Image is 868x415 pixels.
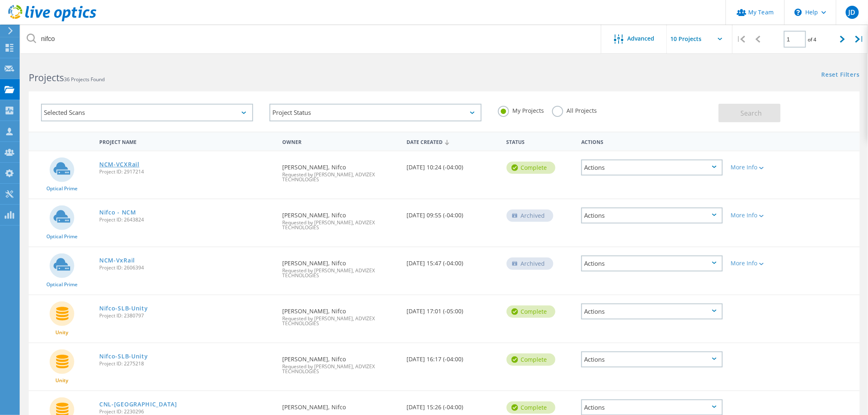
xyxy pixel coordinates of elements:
[552,106,597,114] label: All Projects
[99,169,274,174] span: Project ID: 2917214
[270,104,482,121] div: Project Status
[278,343,403,382] div: [PERSON_NAME], Nifco
[46,282,78,287] span: Optical Prime
[99,258,135,263] a: NCM-VxRail
[64,76,105,83] span: 36 Projects Found
[95,134,278,149] div: Project Name
[56,378,69,383] span: Unity
[46,234,78,239] span: Optical Prime
[8,17,96,23] a: Live Optics Dashboard
[403,295,503,322] div: [DATE] 17:01 (-05:00)
[403,134,503,149] div: Date Created
[507,353,555,366] div: Complete
[278,151,403,190] div: [PERSON_NAME], Nifco
[99,409,274,414] span: Project ID: 2230296
[795,9,802,16] svg: \n
[507,401,555,414] div: Complete
[99,401,177,407] a: CNL-[GEOGRAPHIC_DATA]
[29,71,64,84] b: Projects
[507,258,553,270] div: Archived
[99,313,274,318] span: Project ID: 2380797
[581,351,723,367] div: Actions
[282,220,399,230] span: Requested by [PERSON_NAME], ADVIZEX TECHNOLOGIES
[99,306,148,311] a: Nifco-SLB-Unity
[278,134,403,149] div: Owner
[278,199,403,238] div: [PERSON_NAME], Nifco
[628,36,655,41] span: Advanced
[581,303,723,319] div: Actions
[278,247,403,286] div: [PERSON_NAME], Nifco
[56,330,69,335] span: Unity
[282,316,399,326] span: Requested by [PERSON_NAME], ADVIZEX TECHNOLOGIES
[851,25,868,54] div: |
[849,9,856,16] span: JD
[808,36,817,43] span: of 4
[503,134,577,149] div: Status
[403,247,503,274] div: [DATE] 15:47 (-04:00)
[99,217,274,222] span: Project ID: 2643824
[403,151,503,178] div: [DATE] 10:24 (-04:00)
[403,343,503,370] div: [DATE] 16:17 (-04:00)
[498,106,544,114] label: My Projects
[46,186,78,191] span: Optical Prime
[731,212,789,218] div: More Info
[719,104,781,122] button: Search
[731,164,789,170] div: More Info
[581,255,723,271] div: Actions
[581,207,723,223] div: Actions
[731,260,789,266] div: More Info
[733,25,749,54] div: |
[740,109,762,118] span: Search
[99,353,148,359] a: Nifco-SLB-Unity
[278,295,403,334] div: [PERSON_NAME], Nifco
[99,162,139,167] a: NCM-VCXRail
[282,364,399,374] span: Requested by [PERSON_NAME], ADVIZEX TECHNOLOGIES
[41,104,253,121] div: Selected Scans
[282,172,399,182] span: Requested by [PERSON_NAME], ADVIZEX TECHNOLOGIES
[21,25,602,53] input: Search projects by name, owner, ID, company, etc
[99,361,274,366] span: Project ID: 2275218
[822,72,860,79] a: Reset Filters
[99,265,274,270] span: Project ID: 2606394
[507,162,555,174] div: Complete
[403,199,503,226] div: [DATE] 09:55 (-04:00)
[581,160,723,176] div: Actions
[577,134,727,149] div: Actions
[282,268,399,278] span: Requested by [PERSON_NAME], ADVIZEX TECHNOLOGIES
[507,210,553,222] div: Archived
[99,210,136,215] a: Nifco - NCM
[507,306,555,318] div: Complete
